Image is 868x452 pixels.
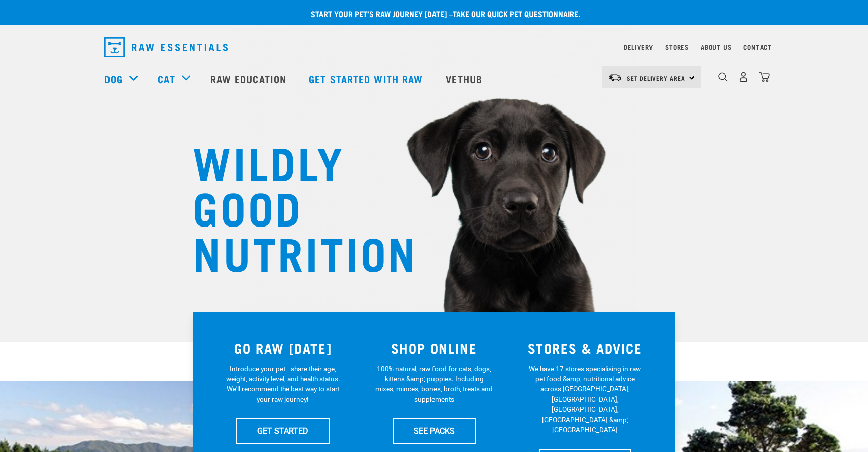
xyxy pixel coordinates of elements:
[236,418,330,443] a: GET STARTED
[299,59,436,99] a: Get started with Raw
[624,45,653,49] a: Delivery
[665,45,689,49] a: Stores
[96,33,772,61] nav: dropdown navigation
[701,45,731,49] a: About Us
[375,364,493,405] p: 100% natural, raw food for cats, dogs, kittens &amp; puppies. Including mixes, minces, bones, bro...
[738,72,749,82] img: user.png
[436,59,495,99] a: Vethub
[158,71,175,86] a: Cat
[393,418,476,443] a: SEE PACKS
[224,364,342,405] p: Introduce your pet—share their age, weight, activity level, and health status. We'll recommend th...
[104,37,228,57] img: Raw Essentials Logo
[515,340,655,356] h3: STORES & ADVICE
[193,138,394,274] h1: WILDLY GOOD NUTRITION
[718,72,728,82] img: home-icon-1@2x.png
[526,364,644,435] p: We have 17 stores specialising in raw pet food &amp; nutritional advice across [GEOGRAPHIC_DATA],...
[104,71,123,86] a: Dog
[627,76,685,80] span: Set Delivery Area
[453,11,580,16] a: take our quick pet questionnaire.
[200,59,299,99] a: Raw Education
[743,45,772,49] a: Contact
[759,72,770,82] img: home-icon@2x.png
[608,73,622,82] img: van-moving.png
[213,340,353,356] h3: GO RAW [DATE]
[365,340,504,356] h3: SHOP ONLINE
